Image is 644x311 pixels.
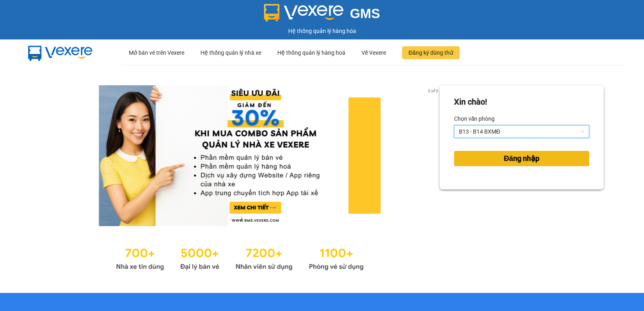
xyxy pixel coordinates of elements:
button: previous slide / item [40,85,52,226]
button: next slide / item [428,85,440,226]
button: Đăng ký dùng thử [402,46,460,59]
div: Mở bán vé trên Vexere [129,40,184,66]
div: Hệ thống quản lý hàng hóa [2,27,642,35]
div: Hệ thống quản lý nhà xe [200,40,261,66]
span: Đăng ký dùng thử [409,48,453,57]
li: slide item 3 [248,216,251,220]
div: Xin chào! [454,96,487,108]
div: Hệ thống quản lý hàng hoá [277,40,345,66]
div: Về Vexere [361,40,386,66]
img: mbUUG5Q.png [20,39,101,66]
span: Đăng nhập [504,153,539,164]
img: logo 2 [264,4,344,22]
li: slide item 2 [238,216,242,220]
li: slide item 1 [229,216,232,220]
img: Statistics.png [116,242,364,273]
a: GMS [264,12,380,19]
p: 2 of 3 [425,85,440,96]
label: Chọn văn phòng [454,112,495,125]
span: B13 - B14 BXMĐ [459,126,584,138]
span: GMS [350,6,380,21]
button: Đăng nhập [454,151,589,166]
